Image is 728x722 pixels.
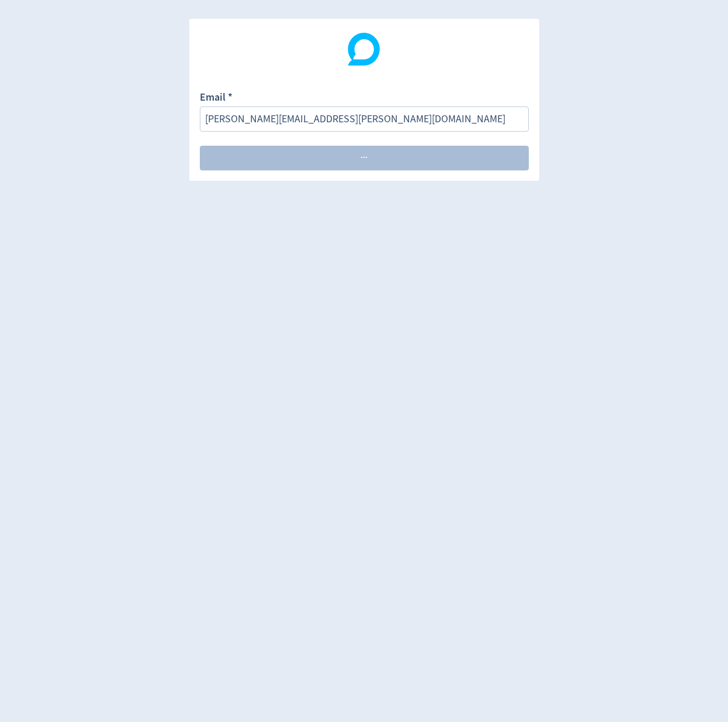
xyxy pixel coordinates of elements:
[360,153,363,163] span: ·
[200,90,233,106] label: Email *
[365,153,368,163] span: ·
[348,33,380,66] img: Digivizer Logo
[200,146,529,170] button: ···
[363,153,365,163] span: ·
